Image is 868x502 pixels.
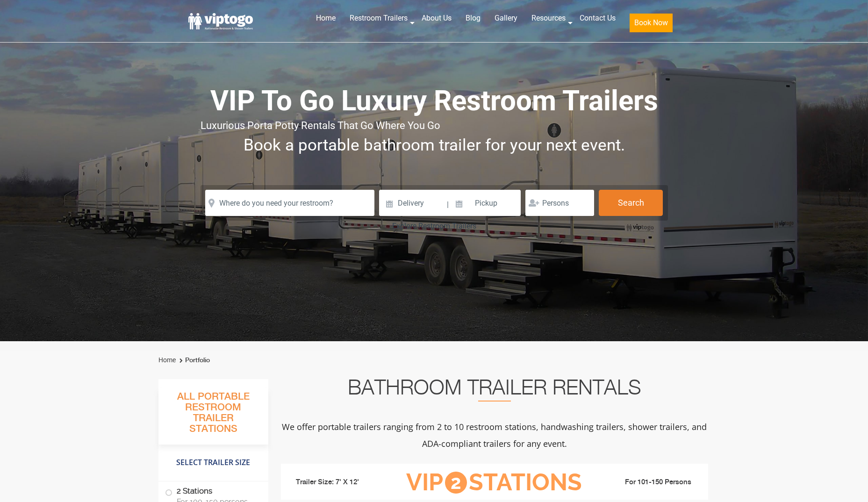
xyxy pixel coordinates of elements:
[158,356,176,364] a: Home
[343,8,415,29] a: Restroom Trailers
[281,418,708,452] p: We offer portable trailers ranging from 2 to 10 restroom stations, handwashing trailers, shower t...
[623,8,680,38] a: Book Now
[415,8,459,29] a: About Us
[287,468,392,496] li: Trailer Size: 7' X 12'
[450,190,521,216] input: Pickup
[392,470,596,495] h3: VIP Stations
[201,120,440,131] span: Luxurious Porta Potty Rentals That Go Where You Go
[210,84,658,117] span: VIP To Go Luxury Restroom Trailers
[597,477,702,488] li: For 101-150 Persons
[599,190,663,216] button: Search
[445,472,467,494] span: 2
[459,8,488,29] a: Blog
[205,190,374,216] input: Where do you need your restroom?
[281,379,708,402] h2: Bathroom Trailer Rentals
[158,388,268,445] h3: All Portable Restroom Trailer Stations
[573,8,623,29] a: Contact Us
[309,8,343,29] a: Home
[447,190,449,220] span: |
[524,8,573,29] a: Resources
[244,136,625,155] span: Book a portable bathroom trailer for your next event.
[630,14,673,32] button: Book Now
[488,8,524,29] a: Gallery
[158,449,268,476] h4: Select Trailer Size
[379,190,446,216] input: Delivery
[525,190,594,216] input: Persons
[177,355,210,366] li: Portfolio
